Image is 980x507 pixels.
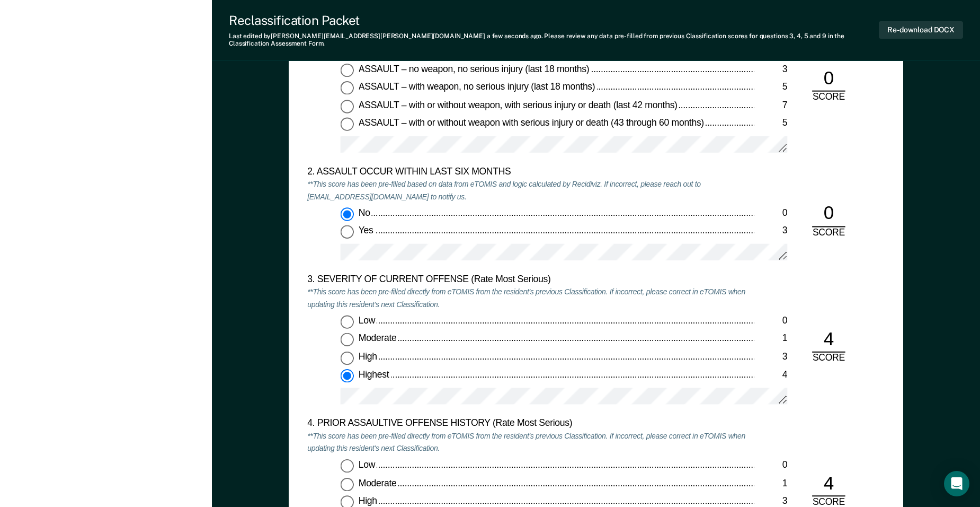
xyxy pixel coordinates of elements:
[359,495,379,506] span: High
[341,100,354,113] input: ASSAULT – with or without weapon, with serious injury or death (last 42 months)7
[754,81,787,93] div: 5
[359,459,377,470] span: Low
[341,63,354,76] input: ASSAULT – no weapon, no serious injury (last 18 months)3
[754,207,787,220] div: 0
[341,351,354,364] input: High3
[754,315,787,327] div: 0
[307,418,754,430] div: 4. PRIOR ASSAULTIVE OFFENSE HISTORY (Rate Most Serious)
[754,369,787,381] div: 4
[754,477,787,489] div: 1
[804,92,854,104] div: SCORE
[754,100,787,112] div: 7
[359,351,379,362] span: High
[487,32,541,40] span: a few seconds ago
[754,225,787,238] div: 3
[944,471,969,496] div: Open Intercom Messenger
[307,431,745,452] em: **This score has been pre-filled directly from eTOMIS from the resident's previous Classification...
[804,353,854,365] div: SCORE
[812,471,845,497] div: 4
[341,225,354,239] input: Yes3
[359,63,591,74] span: ASSAULT – no weapon, no serious injury (last 18 months)
[341,459,354,473] input: Low0
[341,333,354,346] input: Moderate1
[307,166,754,178] div: 2. ASSAULT OCCUR WITHIN LAST SIX MONTHS
[359,333,398,344] span: Moderate
[359,81,597,92] span: ASSAULT – with weapon, no serious injury (last 18 months)
[812,327,845,353] div: 4
[359,100,679,110] span: ASSAULT – with or without weapon, with serious injury or death (last 42 months)
[359,477,398,488] span: Moderate
[359,118,706,128] span: ASSAULT – with or without weapon with serious injury or death (43 through 60 months)
[754,333,787,345] div: 1
[359,207,372,218] span: No
[754,351,787,363] div: 3
[812,66,845,92] div: 0
[307,179,701,200] em: **This score has been pre-filled based on data from eTOMIS and logic calculated by Recidiviz. If ...
[359,225,375,236] span: Yes
[754,118,787,130] div: 5
[879,21,963,39] button: Re-download DOCX
[341,81,354,94] input: ASSAULT – with weapon, no serious injury (last 18 months)5
[754,459,787,471] div: 0
[341,207,354,221] input: No0
[359,315,377,326] span: Low
[812,202,845,227] div: 0
[307,274,754,286] div: 3. SEVERITY OF CURRENT OFFENSE (Rate Most Serious)
[359,369,391,380] span: Highest
[341,477,354,491] input: Moderate1
[341,369,354,382] input: Highest4
[229,32,879,48] div: Last edited by [PERSON_NAME][EMAIL_ADDRESS][PERSON_NAME][DOMAIN_NAME] . Please review any data pr...
[341,118,354,131] input: ASSAULT – with or without weapon with serious injury or death (43 through 60 months)5
[341,315,354,328] input: Low0
[754,63,787,75] div: 3
[229,13,879,28] div: Reclassification Packet
[804,226,854,239] div: SCORE
[307,287,745,308] em: **This score has been pre-filled directly from eTOMIS from the resident's previous Classification...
